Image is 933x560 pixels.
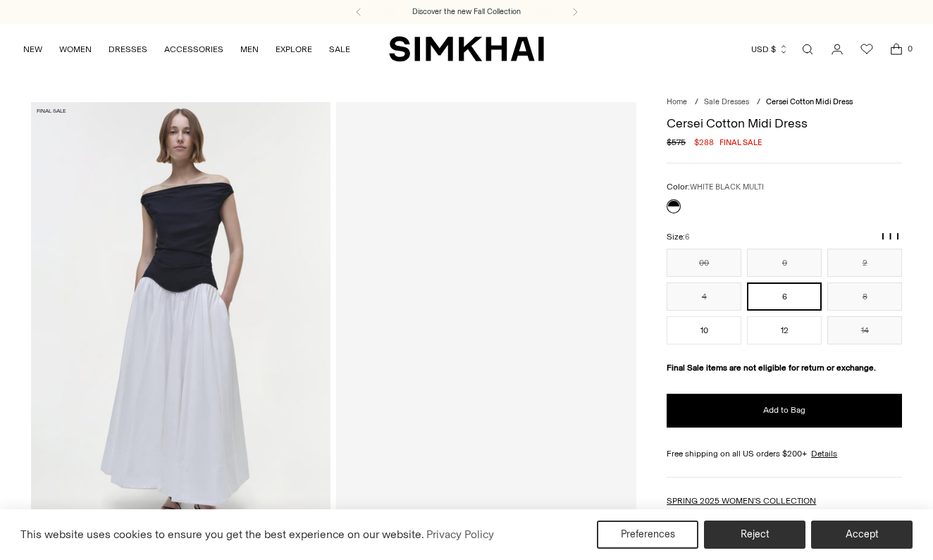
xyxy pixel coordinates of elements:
[695,97,698,108] div: /
[827,282,902,311] button: 8
[667,136,686,149] s: $575
[766,97,853,106] span: Cersei Cotton Midi Dress
[763,404,805,416] span: Add to Bag
[757,97,760,108] div: /
[747,282,822,311] button: 6
[827,316,902,344] button: 14
[667,97,687,106] a: Home
[747,316,822,344] button: 12
[811,521,913,549] button: Accept
[597,521,698,549] button: Preferences
[109,34,147,65] a: DRESSES
[823,35,851,63] a: Go to the account page
[853,35,881,63] a: Wishlist
[667,230,689,244] label: Size:
[31,102,330,552] img: Cersei Cotton Midi Dress
[685,232,689,242] span: 6
[667,363,876,373] strong: Final Sale items are not eligible for return or exchange.
[412,6,521,18] a: Discover the new Fall Collection
[827,249,902,277] button: 2
[694,136,714,149] span: $288
[747,249,822,277] button: 0
[424,524,496,545] a: Privacy Policy (opens in a new tab)
[793,35,822,63] a: Open search modal
[667,97,902,108] nav: breadcrumbs
[667,180,764,194] label: Color:
[164,34,223,65] a: ACCESSORIES
[690,182,764,192] span: WHITE BLACK MULTI
[667,447,902,460] div: Free shipping on all US orders $200+
[667,394,902,428] button: Add to Bag
[389,35,544,63] a: SIMKHAI
[276,34,312,65] a: EXPLORE
[903,42,916,55] span: 0
[751,34,789,65] button: USD $
[23,34,42,65] a: NEW
[704,521,805,549] button: Reject
[667,496,816,506] a: SPRING 2025 WOMEN'S COLLECTION
[667,117,902,130] h1: Cersei Cotton Midi Dress
[20,528,424,541] span: This website uses cookies to ensure you get the best experience on our website.
[667,282,741,311] button: 4
[811,447,837,460] a: Details
[882,35,910,63] a: Open cart modal
[59,34,92,65] a: WOMEN
[240,34,259,65] a: MEN
[667,316,741,344] button: 10
[336,102,636,552] a: Cersei Cotton Midi Dress
[704,97,749,106] a: Sale Dresses
[329,34,350,65] a: SALE
[667,249,741,277] button: 00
